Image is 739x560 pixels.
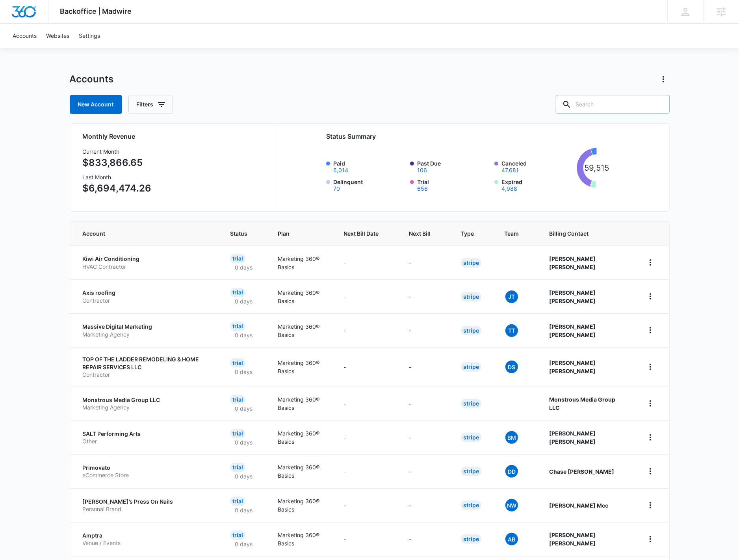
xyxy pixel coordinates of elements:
td: - [334,246,399,279]
span: Plan [278,229,325,238]
div: Trial [230,497,245,506]
label: Canceled [501,159,574,173]
a: Massive Digital MarketingMarketing Agency [83,323,211,338]
strong: [PERSON_NAME] [PERSON_NAME] [549,289,596,304]
p: Kiwi Air Conditioning [83,255,211,263]
label: Past Due [417,159,490,173]
td: - [334,454,399,488]
div: Trial [230,395,245,404]
label: Paid [333,159,406,173]
p: [PERSON_NAME]’s Press On Nails [83,498,211,506]
p: Marketing 360® Basics [278,288,325,305]
input: Search [556,95,670,114]
td: - [334,347,399,387]
a: [PERSON_NAME]’s Press On NailsPersonal Brand [83,498,211,513]
label: Trial [417,178,490,192]
p: Primovato [83,464,211,472]
div: Trial [230,254,245,263]
a: PrimovatoeCommerce Store [83,464,211,479]
p: 0 days [230,297,257,305]
div: Stripe [461,399,481,408]
td: - [334,313,399,347]
p: 0 days [230,404,257,413]
td: - [334,279,399,313]
td: - [334,387,399,420]
td: - [399,387,451,420]
h2: Monthly Revenue [83,132,267,141]
p: Marketing Agency [83,331,211,339]
td: - [399,488,451,522]
strong: [PERSON_NAME] [PERSON_NAME] [549,430,596,445]
p: Marketing 360® Basics [278,255,325,271]
p: $833,866.65 [83,156,152,170]
strong: [PERSON_NAME] [PERSON_NAME] [549,359,596,374]
span: NW [505,499,518,512]
button: Trial [417,186,428,192]
p: Marketing 360® Basics [278,531,325,547]
strong: Monstrous Media Group LLC [549,396,615,411]
td: - [399,454,451,488]
td: - [399,420,451,454]
button: Paid [333,167,348,173]
p: Marketing 360® Basics [278,395,325,412]
td: - [399,522,451,556]
a: TOP OF THE LADDER REMODELING & HOME REPAIR SERVICES LLCContractor [83,355,211,379]
p: HVAC Contractor [83,263,211,271]
button: Actions [657,73,670,86]
div: Stripe [461,534,481,544]
p: Marketing Agency [83,404,211,411]
a: New Account [70,95,122,114]
div: Stripe [461,500,481,510]
button: Past Due [417,167,427,173]
p: TOP OF THE LADDER REMODELING & HOME REPAIR SERVICES LLC [83,355,211,371]
div: Stripe [461,362,481,372]
button: home [644,499,657,512]
span: Type [461,229,474,238]
div: Stripe [461,292,481,301]
span: DS [505,361,518,373]
button: home [644,290,657,303]
p: Marketing 360® Basics [278,359,325,375]
p: Marketing 360® Basics [278,429,325,446]
a: Accounts [8,24,41,48]
h1: Accounts [70,73,114,85]
p: Amptra [83,532,211,540]
p: $6,694,474.26 [83,181,152,195]
p: eCommerce Store [83,471,211,479]
p: SALT Performing Arts [83,430,211,438]
div: Trial [230,358,245,368]
p: Venue / Events [83,539,211,547]
span: JT [505,290,518,303]
button: Expired [501,186,517,192]
p: Other [83,437,211,445]
div: Trial [230,429,245,438]
span: TT [505,324,518,337]
label: Expired [501,178,574,192]
button: home [644,431,657,444]
span: AB [505,533,518,545]
div: Trial [230,530,245,540]
button: home [644,324,657,337]
a: Axis roofingContractor [83,289,211,304]
a: Settings [74,24,105,48]
p: 0 days [230,263,257,272]
p: 0 days [230,540,257,548]
p: Contractor [83,297,211,305]
a: Monstrous Media Group LLCMarketing Agency [83,396,211,411]
button: Delinquent [333,186,340,192]
a: Websites [41,24,74,48]
p: 0 days [230,368,257,376]
span: Next Bill Date [344,229,379,238]
span: Backoffice | Madwire [60,7,132,15]
h3: Last Month [83,173,152,181]
span: DD [505,465,518,478]
span: BM [505,431,518,444]
td: - [399,313,451,347]
button: home [644,397,657,410]
p: 0 days [230,438,257,447]
button: Filters [128,95,173,114]
strong: Chase [PERSON_NAME] [549,468,614,475]
span: Next Bill [409,229,431,238]
td: - [334,488,399,522]
h3: Current Month [83,147,152,156]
